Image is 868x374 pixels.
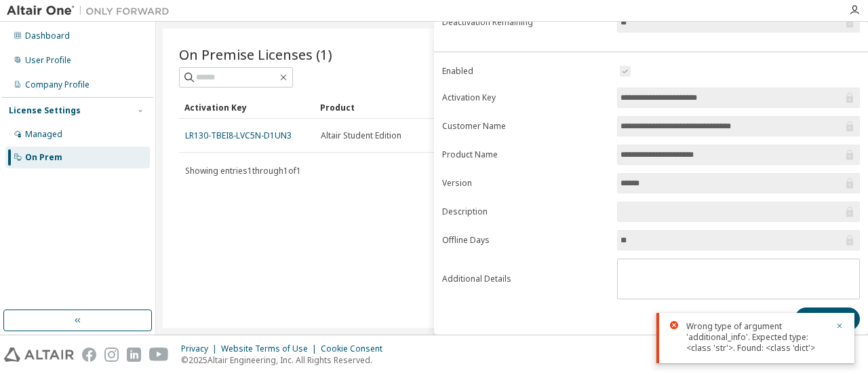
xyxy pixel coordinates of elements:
[149,348,169,362] img: youtube.svg
[7,4,176,18] img: Altair One
[184,96,309,118] div: Activation Key
[25,31,70,41] div: Dashboard
[221,343,321,354] div: Website Terms of Use
[127,348,141,362] img: linkedin.svg
[321,343,391,354] div: Cookie Consent
[82,348,96,362] img: facebook.svg
[442,206,609,217] label: Description
[442,121,609,132] label: Customer Name
[181,354,391,366] p: © 2025 Altair Engineering, Inc. All Rights Reserved.
[686,321,827,354] div: Wrong type of argument 'additional_info'. Expected type: <class 'str'>. Found: <class 'dict'>
[442,149,609,160] label: Product Name
[442,178,609,189] label: Version
[181,343,221,354] div: Privacy
[9,105,81,116] div: License Settings
[442,92,609,103] label: Activation Key
[321,130,401,141] span: Altair Student Edition
[104,348,119,362] img: instagram.svg
[25,129,62,140] div: Managed
[442,274,609,284] label: Additional Details
[25,55,71,66] div: User Profile
[442,17,609,28] label: Deactivation Remaining
[442,235,609,246] label: Offline Days
[25,79,90,90] div: Company Profile
[442,66,609,77] label: Enabled
[795,307,860,331] button: Update
[320,96,445,118] div: Product
[179,45,332,64] span: On Premise Licenses (1)
[185,130,292,141] a: LR130-TBEI8-LVC5N-D1UN3
[25,152,62,163] div: On Prem
[4,348,74,362] img: altair_logo.svg
[185,165,301,176] span: Showing entries 1 through 1 of 1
